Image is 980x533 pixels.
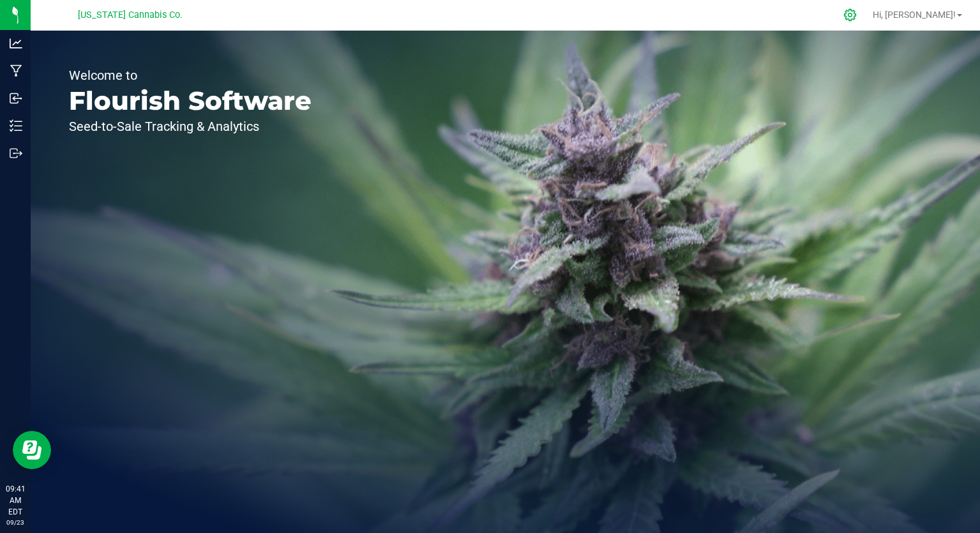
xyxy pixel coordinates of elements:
p: 09/23 [6,518,25,527]
p: 09:41 AM EDT [6,483,25,518]
div: Manage settings [841,8,859,22]
iframe: Resource center [13,431,51,469]
inline-svg: Manufacturing [10,64,22,77]
inline-svg: Analytics [10,37,22,50]
p: Seed-to-Sale Tracking & Analytics [69,120,312,133]
span: Hi, [PERSON_NAME]! [873,10,956,20]
p: Flourish Software [69,88,312,114]
inline-svg: Inbound [10,92,22,105]
inline-svg: Inventory [10,119,22,132]
span: [US_STATE] Cannabis Co. [78,10,183,20]
p: Welcome to [69,69,312,82]
inline-svg: Outbound [10,147,22,160]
